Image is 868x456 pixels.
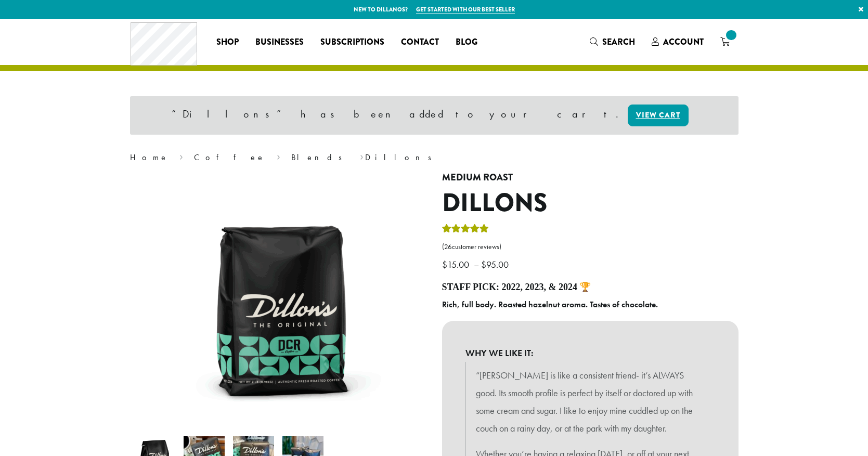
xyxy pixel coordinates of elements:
a: Search [581,33,643,50]
span: $ [442,258,447,270]
h1: Dillons [442,188,739,218]
h4: Medium Roast [442,172,739,184]
a: Shop [208,34,247,50]
nav: Breadcrumb [130,151,739,164]
bdi: 95.00 [481,258,511,270]
bdi: 15.00 [442,258,472,270]
span: Subscriptions [320,36,384,49]
span: – [474,258,479,270]
span: Blog [456,36,477,49]
div: Rated 5.00 out of 5 [442,223,489,238]
span: › [277,148,280,164]
span: Businesses [255,36,304,49]
a: Get started with our best seller [416,5,515,14]
span: Shop [216,36,239,49]
a: Blends [291,152,349,163]
span: Contact [401,36,439,49]
span: $ [481,258,486,270]
span: Search [602,36,635,48]
div: “Dillons” has been added to your cart. [130,96,739,135]
h4: Staff Pick: 2022, 2023, & 2024 🏆 [442,282,739,293]
span: › [360,148,364,164]
b: WHY WE LIKE IT: [465,344,715,362]
b: Rich, full body. Roasted hazelnut aroma. Tastes of chocolate. [442,299,658,310]
a: (26customer reviews) [442,242,739,252]
span: 26 [444,242,452,251]
a: Home [130,152,169,163]
span: › [179,148,183,164]
a: Coffee [194,152,265,163]
p: “[PERSON_NAME] is like a consistent friend- it’s ALWAYS good. Its smooth profile is perfect by it... [476,367,705,437]
span: Account [663,36,704,48]
a: View cart [628,105,689,126]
